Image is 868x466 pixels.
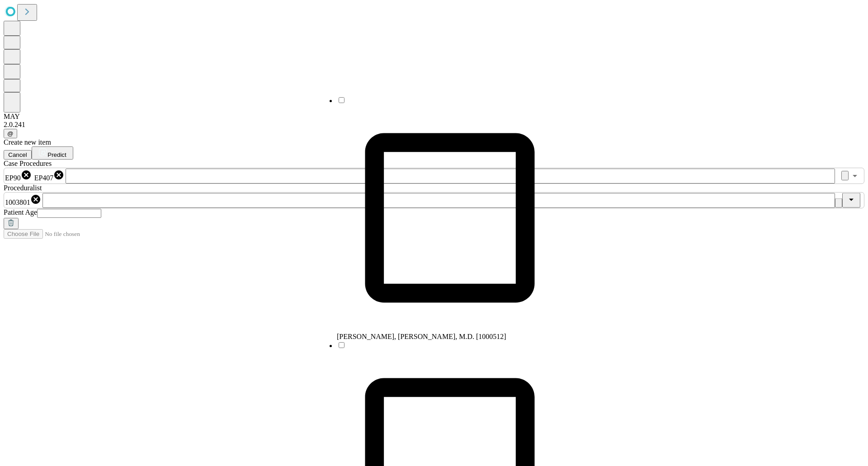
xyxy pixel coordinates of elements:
[4,129,17,138] button: @
[5,198,30,206] span: 1003801
[842,193,860,208] button: Close
[4,113,864,121] div: MAY
[4,121,864,129] div: 2.0.241
[4,150,32,160] button: Cancel
[47,151,66,158] span: Predict
[5,194,41,207] div: 1003801
[5,169,32,182] div: EP90
[5,174,21,182] span: EP90
[8,151,27,158] span: Cancel
[4,138,51,146] span: Create new item
[34,169,65,182] div: EP407
[32,146,73,160] button: Predict
[835,198,842,208] button: Clear
[7,130,14,137] span: @
[841,171,849,180] button: Clear
[4,208,37,216] span: Patient Age
[849,169,861,182] button: Open
[4,184,42,192] span: Proceduralist
[337,333,506,340] span: [PERSON_NAME], [PERSON_NAME], M.D. [1000512]
[4,160,52,167] span: Scheduled Procedure
[34,174,54,182] span: EP407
